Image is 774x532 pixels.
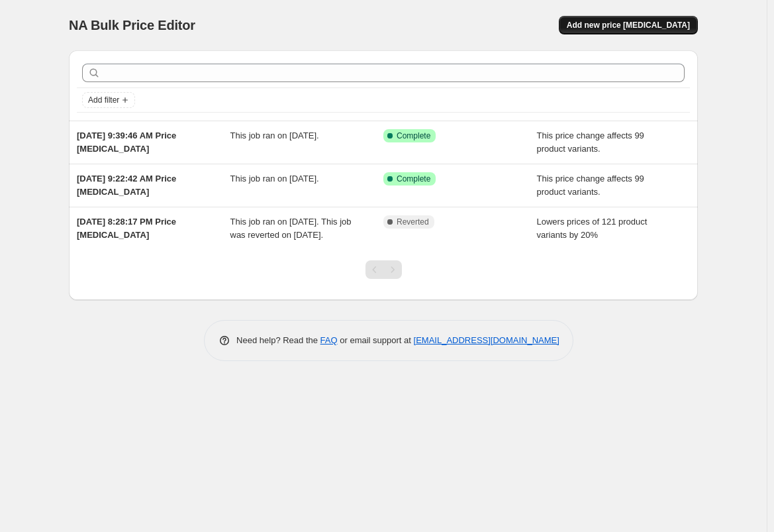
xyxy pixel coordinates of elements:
[537,131,644,154] span: This price change affects 99 product variants.
[230,174,319,184] span: This job ran on [DATE].
[236,335,320,345] span: Need help? Read the
[69,18,195,32] span: NA Bulk Price Editor
[77,131,176,154] span: [DATE] 9:39:46 AM Price [MEDICAL_DATA]
[567,20,690,30] span: Add new price [MEDICAL_DATA]
[230,131,319,140] span: This job ran on [DATE].
[88,95,119,105] span: Add filter
[397,217,429,227] span: Reverted
[230,217,352,240] span: This job ran on [DATE]. This job was reverted on [DATE].
[414,335,559,345] a: [EMAIL_ADDRESS][DOMAIN_NAME]
[537,217,648,240] span: Lowers prices of 121 product variants by 20%
[397,131,430,141] span: Complete
[365,260,402,279] nav: Pagination
[320,335,338,345] a: FAQ
[77,174,176,197] span: [DATE] 9:22:42 AM Price [MEDICAL_DATA]
[559,16,698,34] button: Add new price [MEDICAL_DATA]
[77,217,176,240] span: [DATE] 8:28:17 PM Price [MEDICAL_DATA]
[397,174,430,184] span: Complete
[338,335,414,345] span: or email support at
[82,92,135,108] button: Add filter
[537,174,644,197] span: This price change affects 99 product variants.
